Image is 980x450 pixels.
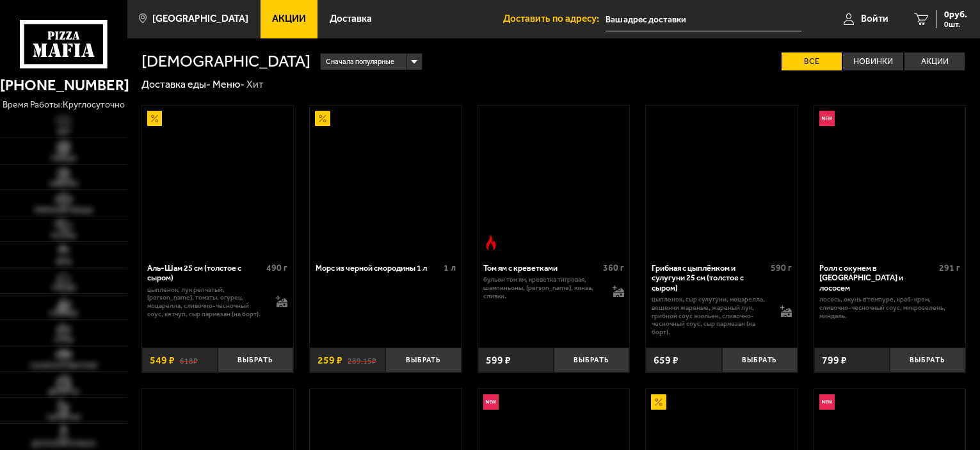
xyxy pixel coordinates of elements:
[310,106,462,255] a: АкционныйМорс из черной смородины 1 л
[503,14,606,24] span: Доставить по адресу:
[651,394,666,410] img: Акционный
[152,14,248,24] span: [GEOGRAPHIC_DATA]
[819,394,835,410] img: Новинка
[141,53,310,70] h1: [DEMOGRAPHIC_DATA]
[147,263,263,283] div: Аль-Шам 25 см (толстое с сыром)
[819,263,935,293] div: Ролл с окунем в [GEOGRAPHIC_DATA] и лососем
[890,348,965,373] button: Выбрать
[654,355,679,366] span: 659 ₽
[315,111,330,126] img: Акционный
[483,394,499,410] img: Новинка
[483,263,599,273] div: Том ям с креветками
[819,111,835,126] img: Новинка
[944,10,967,19] span: 0 руб.
[606,8,801,31] input: Ваш адрес доставки
[554,348,629,373] button: Выбрать
[444,262,456,273] span: 1 л
[326,52,394,72] span: Сначала популярные
[317,355,342,366] span: 259 ₽
[348,355,376,366] s: 289.15 ₽
[652,263,767,293] div: Грибная с цыплёнком и сулугуни 25 см (толстое с сыром)
[147,286,266,319] p: цыпленок, лук репчатый, [PERSON_NAME], томаты, огурец, моцарелла, сливочно-чесночный соус, кетчуп...
[603,262,624,273] span: 360 г
[944,20,967,28] span: 0 шт.
[180,355,198,366] s: 618 ₽
[782,52,842,71] label: Все
[246,78,264,92] div: Хит
[316,263,440,273] div: Морс из черной смородины 1 л
[218,348,293,373] button: Выбрать
[142,106,294,255] a: АкционныйАль-Шам 25 см (толстое с сыром)
[141,78,211,90] a: Доставка еды-
[478,106,630,255] a: Острое блюдоТом ям с креветками
[771,262,792,273] span: 590 г
[722,348,798,373] button: Выбрать
[147,111,163,126] img: Акционный
[819,296,960,320] p: лосось, окунь в темпуре, краб-крем, сливочно-чесночный соус, микрозелень, миндаль.
[486,355,511,366] span: 599 ₽
[843,52,903,71] label: Новинки
[266,262,287,273] span: 490 г
[385,348,461,373] button: Выбрать
[646,106,798,255] a: Грибная с цыплёнком и сулугуни 25 см (толстое с сыром)
[330,14,372,24] span: Доставка
[652,296,770,337] p: цыпленок, сыр сулугуни, моцарелла, вешенки жареные, жареный лук, грибной соус Жюльен, сливочно-че...
[272,14,306,24] span: Акции
[814,106,966,255] a: НовинкаРолл с окунем в темпуре и лососем
[939,262,960,273] span: 291 г
[861,14,888,24] span: Войти
[213,78,245,90] a: Меню-
[904,52,965,71] label: Акции
[483,276,602,300] p: бульон том ям, креветка тигровая, шампиньоны, [PERSON_NAME], кинза, сливки.
[822,355,847,366] span: 799 ₽
[483,235,499,250] img: Острое блюдо
[150,355,175,366] span: 549 ₽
